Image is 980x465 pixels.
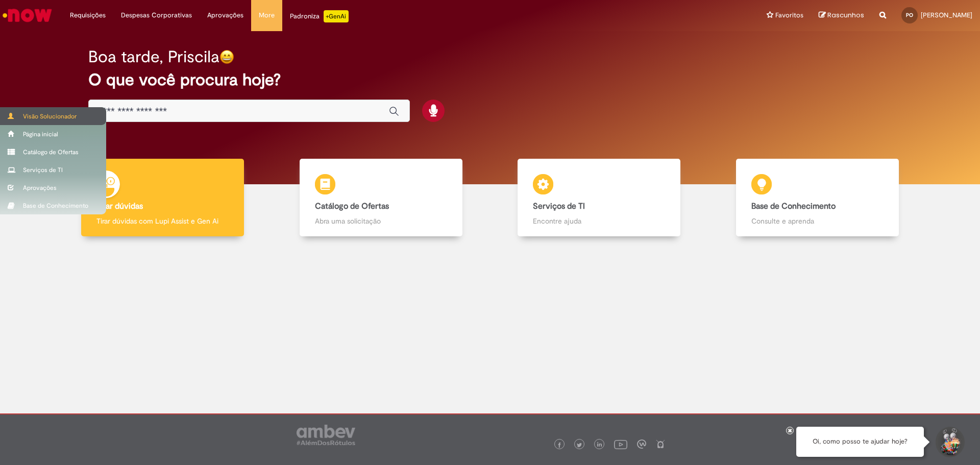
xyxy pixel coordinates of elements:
img: logo_footer_linkedin.png [597,442,602,448]
a: Base de Conhecimento Consulte e aprenda [708,159,927,237]
p: Tirar dúvidas com Lupi Assist e Gen Ai [96,216,229,226]
img: logo_footer_ambev_rotulo_gray.png [297,425,355,445]
b: Tirar dúvidas [96,201,143,211]
span: PO [906,12,913,18]
img: logo_footer_naosei.png [656,439,665,449]
span: More [259,10,275,20]
p: +GenAi [324,10,349,22]
b: Catálogo de Ofertas [315,201,389,211]
div: Oi, como posso te ajudar hoje? [796,427,924,457]
img: logo_footer_facebook.png [557,443,562,448]
a: Serviços de TI Encontre ajuda [490,159,708,237]
img: logo_footer_youtube.png [614,437,627,451]
span: Favoritos [775,10,803,20]
img: logo_footer_twitter.png [577,443,582,448]
span: Requisições [70,10,106,20]
b: Serviços de TI [533,201,585,211]
span: [PERSON_NAME] [921,11,972,19]
p: Consulte e aprenda [751,216,884,226]
p: Encontre ajuda [533,216,665,226]
a: Rascunhos [819,11,864,20]
span: Rascunhos [827,10,864,20]
span: Despesas Corporativas [121,10,192,20]
b: Base de Conhecimento [751,201,836,211]
div: Padroniza [290,10,349,22]
img: logo_footer_workplace.png [637,439,646,449]
a: Catálogo de Ofertas Abra uma solicitação [272,159,491,237]
a: Tirar dúvidas Tirar dúvidas com Lupi Assist e Gen Ai [54,159,272,237]
h2: O que você procura hoje? [88,71,892,89]
p: Abra uma solicitação [315,216,447,226]
h2: Boa tarde, Priscila [88,48,219,66]
img: ServiceNow [1,5,54,26]
button: Iniciar Conversa de Suporte [934,427,965,457]
img: happy-face.png [219,50,234,64]
span: Aprovações [207,10,243,20]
